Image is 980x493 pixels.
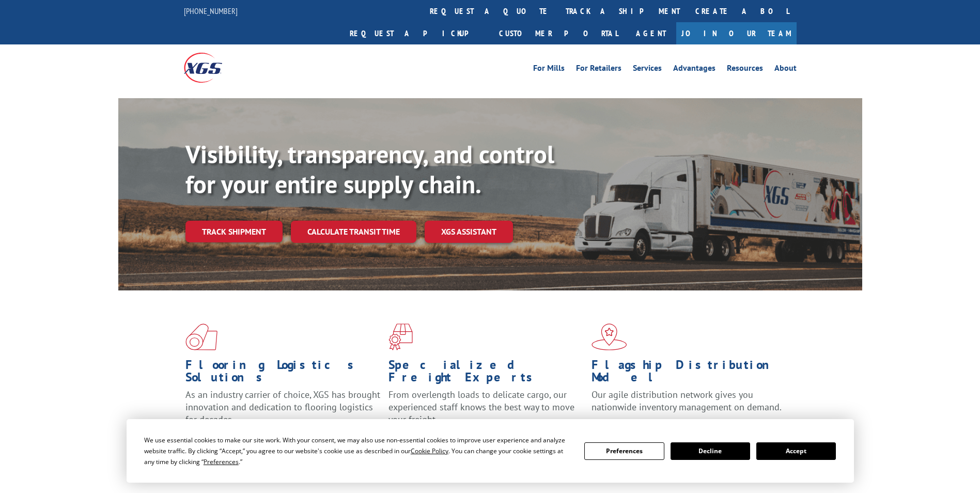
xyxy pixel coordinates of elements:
span: Cookie Policy [411,446,448,455]
a: Customer Portal [491,22,626,44]
button: Decline [671,442,750,460]
a: For Retailers [576,64,621,75]
div: We use essential cookies to make our site work. With your consent, we may also use non-essential ... [144,435,572,467]
a: For Mills [533,64,565,75]
img: xgs-icon-flagship-distribution-model-red [592,323,627,350]
img: xgs-icon-total-supply-chain-intelligence-red [185,323,217,350]
a: XGS ASSISTANT [425,221,513,243]
a: About [774,64,797,75]
button: Preferences [584,442,664,460]
div: Cookie Consent Prompt [127,419,854,483]
span: As an industry carrier of choice, XGS has brought innovation and dedication to flooring logistics... [185,389,380,425]
b: Visibility, transparency, and control for your entire supply chain. [185,138,554,200]
span: Preferences [204,457,239,466]
a: Agent [626,22,676,44]
a: Request a pickup [342,22,491,44]
a: Track shipment [185,221,283,242]
span: Our agile distribution network gives you nationwide inventory management on demand. [592,389,782,413]
p: From overlength loads to delicate cargo, our experienced staff knows the best way to move your fr... [388,389,584,435]
a: Advantages [673,64,715,75]
a: Resources [727,64,763,75]
a: Services [633,64,662,75]
button: Accept [756,442,836,460]
img: xgs-icon-focused-on-flooring-red [388,323,413,350]
h1: Specialized Freight Experts [388,359,584,389]
h1: Flagship Distribution Model [592,359,787,389]
a: Join Our Team [676,22,797,44]
h1: Flooring Logistics Solutions [185,359,381,389]
a: [PHONE_NUMBER] [184,6,238,16]
a: Calculate transit time [291,221,416,243]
